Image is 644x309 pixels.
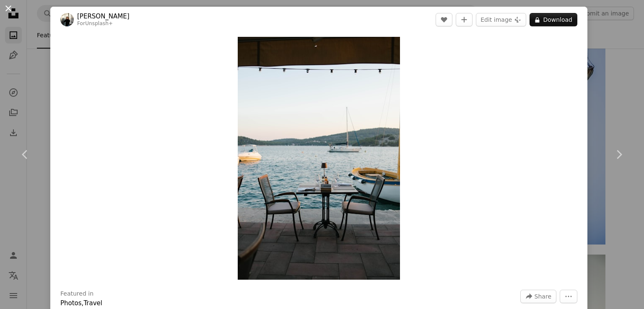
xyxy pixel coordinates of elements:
[85,21,113,26] a: Unsplash+
[560,290,577,303] button: More Actions
[83,299,102,307] a: Travel
[238,37,400,280] img: Two chairs at a table by the water
[238,37,400,280] button: Zoom in on this image
[60,13,74,26] img: Go to Giulia Squillace's profile
[77,12,130,21] a: [PERSON_NAME]
[594,114,644,195] a: Next
[60,290,93,298] h3: Featured in
[77,21,130,27] div: For
[82,299,84,307] span: ,
[530,13,577,26] button: Download
[60,299,82,307] a: Photos
[456,13,473,26] button: Add to Collection
[476,13,526,26] button: Edit image
[436,13,452,26] button: Like
[520,290,556,303] button: Share this image
[535,290,551,303] span: Share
